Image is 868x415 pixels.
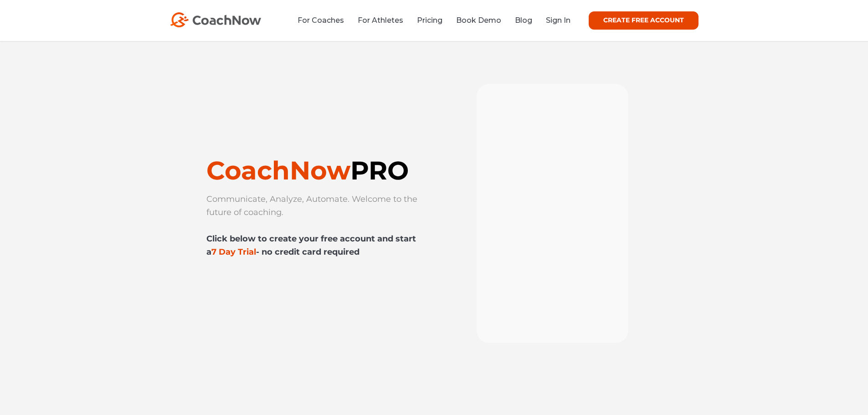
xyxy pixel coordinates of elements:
[358,16,403,25] a: For Athletes
[206,234,416,257] strong: Click below to create your free account and start a
[206,193,425,259] p: Communicate, Analyze, Automate. Welcome to the future of coaching.
[589,11,699,30] a: CREATE FREE ACCOUNT
[262,247,360,257] span: no credit card required
[417,16,442,25] a: Pricing
[256,247,259,257] span: -
[456,16,501,25] a: Book Demo
[206,272,366,296] iframe: Embedded CTA
[546,16,570,25] a: Sign In
[170,12,261,27] img: CoachNow Logo
[211,247,360,257] span: 7 Day Trial
[206,155,409,186] span: CoachNow
[515,16,532,25] a: Blog
[298,16,344,25] a: For Coaches
[350,155,409,186] span: PRO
